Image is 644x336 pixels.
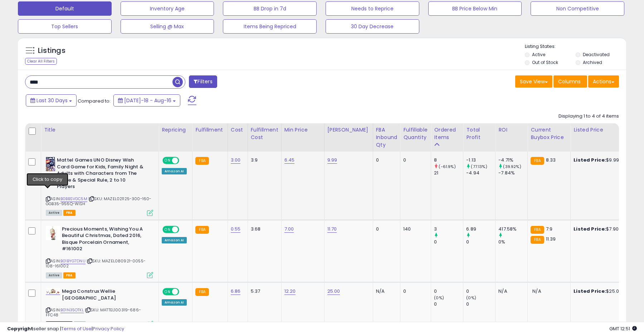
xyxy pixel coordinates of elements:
[46,157,55,171] img: 51W3NEbBIYL._SL40_.jpg
[498,288,522,295] div: N/A
[439,164,455,169] small: (-61.9%)
[466,295,476,301] small: (0%)
[531,157,544,165] small: FBA
[46,226,153,277] div: ASIN:
[531,226,544,234] small: FBA
[553,75,587,88] button: Columns
[466,288,495,295] div: 0
[376,126,397,149] div: FBA inbound Qty
[26,94,77,107] button: Last 30 Days
[46,210,62,216] span: All listings currently available for purchase on Amazon
[284,157,295,164] a: 6.45
[57,157,144,192] b: Mattel Games UNO Disney Wish Card Game for Kids, Family Night & Adults with Characters from The M...
[162,237,187,243] div: Amazon AI
[46,157,153,215] div: ASIN:
[231,157,241,164] a: 3.00
[466,126,492,141] div: Total Profit
[588,75,619,88] button: Actions
[163,158,172,164] span: ON
[25,58,57,65] div: Clear All Filters
[60,196,87,202] a: B0BBSVGC5M
[532,288,541,295] span: N/A
[434,170,463,176] div: 21
[434,239,463,245] div: 0
[403,226,425,232] div: 140
[574,126,635,134] div: Listed Price
[18,19,112,34] button: Top Sellers
[162,126,189,134] div: Repricing
[7,326,124,332] div: seller snap | |
[178,226,190,232] span: OFF
[376,226,395,232] div: 0
[251,288,276,295] div: 5.37
[466,226,495,232] div: 6.89
[251,126,278,141] div: Fulfillment Cost
[326,1,419,16] button: Needs to Reprice
[609,325,637,332] span: 2025-09-16 12:51 GMT
[251,226,276,232] div: 3.68
[36,97,68,104] span: Last 30 Days
[498,239,527,245] div: 0%
[195,157,209,165] small: FBA
[403,126,428,141] div: Fulfillable Quantity
[466,157,495,163] div: -1.13
[531,236,544,244] small: FBA
[532,51,545,58] label: Active
[434,157,463,163] div: 8
[326,19,419,34] button: 30 Day Decrease
[583,59,602,65] label: Archived
[434,226,463,232] div: 3
[60,258,86,264] a: B01BYG7DNU
[231,126,245,134] div: Cost
[163,289,172,295] span: ON
[327,288,340,295] a: 25.00
[574,288,606,295] b: Listed Price:
[121,19,214,34] button: Selling @ Max
[327,126,370,134] div: [PERSON_NAME]
[428,1,522,16] button: BB Price Below Min
[60,307,84,313] a: B01N35OTKL
[46,288,153,326] div: ASIN:
[515,75,552,88] button: Save View
[434,126,460,141] div: Ordered Items
[178,289,190,295] span: OFF
[532,59,558,65] label: Out of Stock
[93,325,124,332] a: Privacy Policy
[195,126,224,134] div: Fulfillment
[7,325,33,332] strong: Copyright
[498,170,527,176] div: -7.84%
[558,113,619,120] div: Displaying 1 to 4 of 4 items
[178,158,190,164] span: OFF
[466,170,495,176] div: -4.94
[327,157,337,164] a: 9.99
[63,210,75,216] span: FBA
[162,168,187,174] div: Amazon AI
[163,226,172,232] span: ON
[498,226,527,232] div: 417.58%
[61,325,92,332] a: Terms of Use
[546,157,556,163] span: 8.33
[503,164,521,169] small: (39.92%)
[63,272,75,278] span: FBA
[223,1,317,16] button: BB Drop in 7d
[327,226,337,233] a: 11.70
[434,288,463,295] div: 0
[62,288,149,303] b: Mega Construx Wellie [GEOGRAPHIC_DATA]
[284,126,321,134] div: Min Price
[466,239,495,245] div: 0
[162,299,187,306] div: Amazon AI
[46,226,60,240] img: 4132LqEvszL._SL40_.jpg
[558,78,581,85] span: Columns
[113,94,180,107] button: [DATE]-18 - Aug-16
[284,288,296,295] a: 12.20
[546,226,552,232] span: 7.9
[434,295,444,301] small: (0%)
[498,157,527,163] div: -4.71%
[195,226,209,234] small: FBA
[62,226,149,254] b: Precious Moments, Wishing You A Beautiful Christmas, Dated 2016, Bisque Porcelain Ornament, #161002
[189,75,217,88] button: Filters
[471,164,487,169] small: (77.13%)
[121,1,214,16] button: Inventory Age
[46,288,60,295] img: 41Z7VDGe1pL._SL40_.jpg
[403,288,425,295] div: 0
